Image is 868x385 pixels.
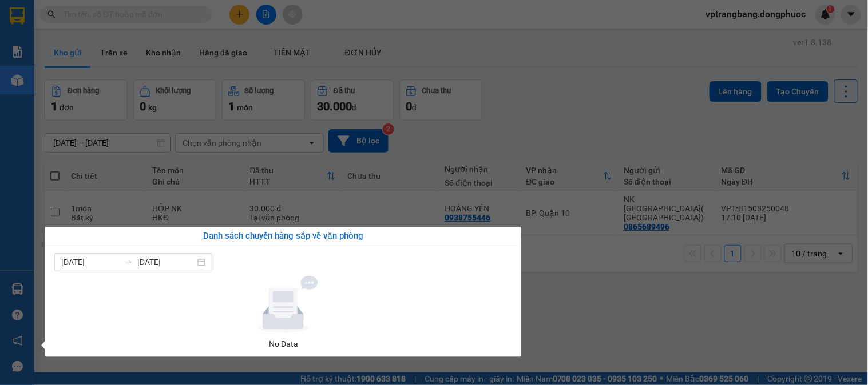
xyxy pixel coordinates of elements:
[59,338,508,350] div: No Data
[124,258,133,267] span: swap-right
[54,230,512,243] div: Danh sách chuyến hàng sắp về văn phòng
[137,256,195,268] input: Đến ngày
[124,258,133,267] span: to
[61,256,119,268] input: Từ ngày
